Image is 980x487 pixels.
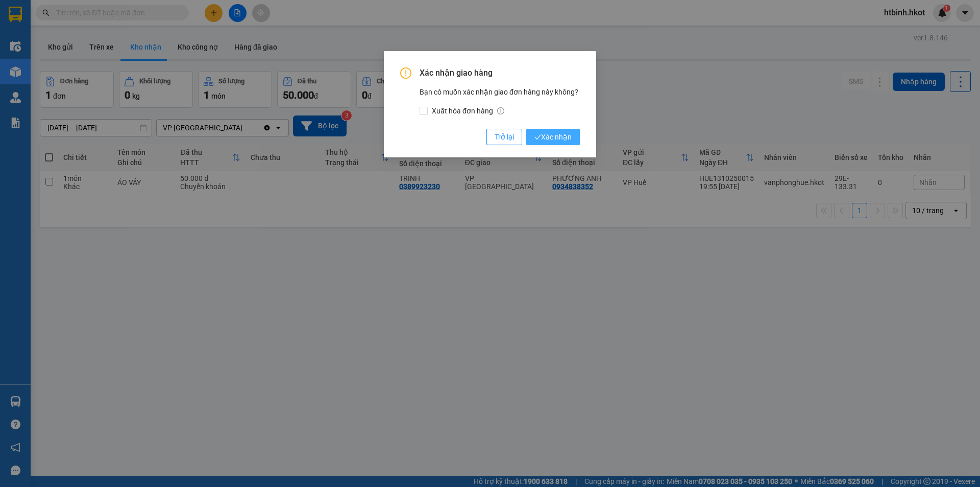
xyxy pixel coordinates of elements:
[495,131,514,143] span: Trở lại
[420,86,580,117] div: Bạn có muốn xác nhận giao đơn hàng này không?
[420,67,580,79] span: Xác nhận giao hàng
[497,107,504,114] span: info-circle
[428,105,508,117] span: Xuất hóa đơn hàng
[486,129,522,145] button: Trở lại
[534,134,541,141] span: check
[534,131,572,143] span: Xác nhận
[400,67,411,79] span: exclamation-circle
[526,129,580,145] button: checkXác nhận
